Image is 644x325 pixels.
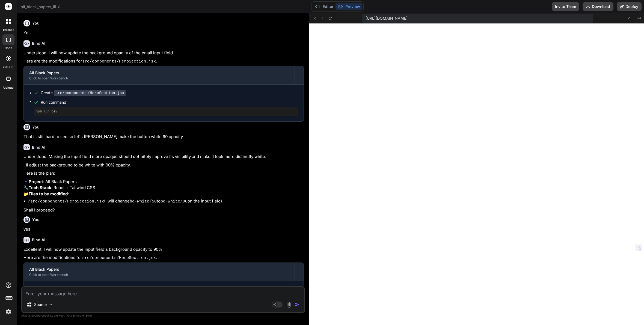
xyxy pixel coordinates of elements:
h6: Bind AI [32,145,45,150]
span: Run command [41,100,298,105]
h6: You [32,20,40,26]
img: Pick Models [48,302,53,307]
button: Invite Team [552,2,579,11]
code: src/components/HeroSection.jsx [82,256,156,260]
p: 🔹 : All Black Papers 🔧 : React + Tailwind CSS 📁 : [23,179,304,197]
div: Create [41,90,126,96]
label: Upload [3,85,14,90]
button: All Black PapersClick to open Workbench [24,66,295,84]
span: privacy [73,314,83,317]
label: code [5,46,12,50]
strong: Files to be modified [29,191,68,196]
button: Editor [313,3,336,10]
code: src/components/HeroSection.jsx [54,90,126,96]
p: yes [23,226,304,232]
p: I'll adjust the background to be white with 90% opacity. [23,162,304,168]
p: Here are the modifications for . [23,58,304,65]
li: (I will change to on the input field) [28,198,304,205]
p: Here are the modifications for . [23,255,304,261]
img: attachment [286,302,292,308]
div: Click to open Workbench [29,76,289,80]
p: Source [34,302,47,307]
div: Click to open Workbench [29,273,289,277]
label: GitHub [3,65,13,70]
code: /src/components/HeroSection.jsx [28,199,104,204]
p: Here is the plan: [23,170,304,177]
p: Yes [23,30,304,36]
code: bg-white/50 [130,199,157,204]
strong: Tech Stack [29,185,51,190]
button: Download [583,2,613,11]
code: src/components/HeroSection.jsx [82,59,156,64]
h6: You [32,124,40,130]
h6: Bind AI [32,41,45,46]
h6: You [32,217,40,222]
p: Always double-check its answers. Your in Bind [21,313,305,318]
strong: Project [29,179,43,184]
p: Understood. Making the input field more opaque should definitely improve its visibility and make ... [23,154,304,160]
div: All Black Papers [29,267,289,272]
p: Excellent. I will now update the input field's background opacity to 90%. [23,246,304,253]
pre: npm run dev [36,109,296,114]
p: That is still hard to see so let's [PERSON_NAME] make the button white 90 opacity [23,134,304,140]
span: all_black_papers_iii [21,4,61,10]
label: threads [2,28,14,32]
button: All Black PapersClick to open Workbench [24,263,295,281]
p: Understood. I will now update the background opacity of the email input field. [23,50,304,56]
button: Preview [336,3,362,10]
span: [URL][DOMAIN_NAME] [366,16,408,21]
h6: Bind AI [32,237,45,243]
img: settings [4,307,13,316]
img: icon [294,302,300,307]
iframe: Preview [309,23,644,325]
p: Shall I proceed? [23,207,304,213]
code: bg-white/90 [161,199,188,204]
div: All Black Papers [29,70,289,76]
button: Deploy [617,2,642,11]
